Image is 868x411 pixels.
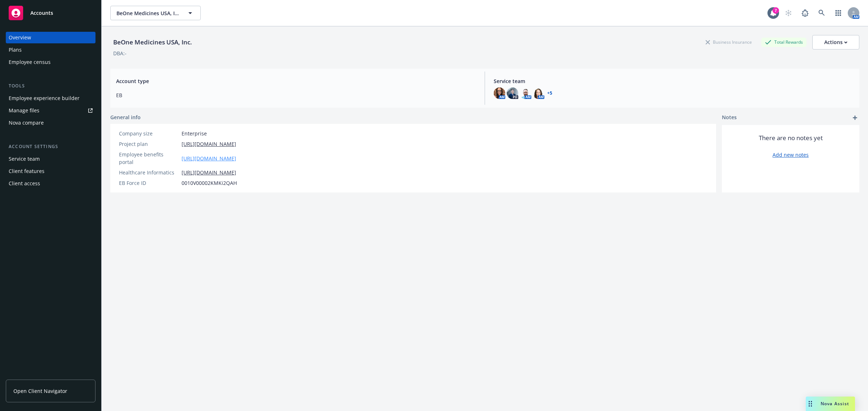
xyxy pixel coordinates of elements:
button: Actions [812,35,859,49]
span: Account type [116,77,476,85]
span: Open Client Navigator [13,387,67,395]
a: Report a Bug [798,6,812,20]
a: Switch app [831,6,846,20]
span: Notes [722,113,737,122]
a: Start snowing [781,6,796,20]
span: Service team [494,77,854,85]
div: Healthcare Informatics [119,169,179,176]
a: Employee experience builder [6,92,95,104]
a: Nova compare [6,117,95,129]
div: Client features [9,165,44,177]
div: Drag to move [806,397,815,411]
img: photo [520,87,531,99]
div: Actions [824,35,847,49]
a: Employee census [6,56,95,68]
a: Add new notes [773,151,809,159]
a: add [851,113,859,122]
div: BeOne Medicines USA, Inc. [110,38,195,47]
a: Plans [6,44,95,56]
a: [URL][DOMAIN_NAME] [182,140,236,148]
img: photo [507,87,518,99]
a: Manage files [6,105,95,116]
a: Overview [6,32,95,43]
a: +5 [547,91,552,95]
a: Service team [6,153,95,165]
span: BeOne Medicines USA, Inc. [116,9,179,17]
button: BeOne Medicines USA, Inc. [110,6,201,20]
span: Nova Assist [821,401,849,407]
div: Client access [9,178,40,189]
span: General info [110,113,141,121]
div: EB Force ID [119,179,179,187]
a: Search [814,6,829,20]
button: Nova Assist [806,397,855,411]
span: 0010V00002KMKi2QAH [182,179,237,187]
div: Plans [9,44,22,56]
div: Total Rewards [761,38,807,47]
span: Enterprise [182,130,207,137]
div: 7 [773,7,779,14]
span: EB [116,91,476,99]
span: There are no notes yet [759,134,823,142]
div: Nova compare [9,117,44,129]
div: Manage files [9,105,39,116]
div: Employee census [9,56,51,68]
a: [URL][DOMAIN_NAME] [182,169,236,176]
div: Project plan [119,140,179,148]
span: Accounts [30,10,53,16]
div: Employee benefits portal [119,151,179,166]
a: [URL][DOMAIN_NAME] [182,155,236,162]
div: Tools [6,82,95,90]
a: Client access [6,178,95,189]
div: Business Insurance [702,38,756,47]
a: Accounts [6,3,95,23]
img: photo [494,87,505,99]
div: DBA: - [113,49,127,57]
div: Company size [119,130,179,137]
div: Service team [9,153,40,165]
div: Employee experience builder [9,92,80,104]
a: Client features [6,165,95,177]
div: Account settings [6,143,95,150]
img: photo [533,87,544,99]
div: Overview [9,32,31,43]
